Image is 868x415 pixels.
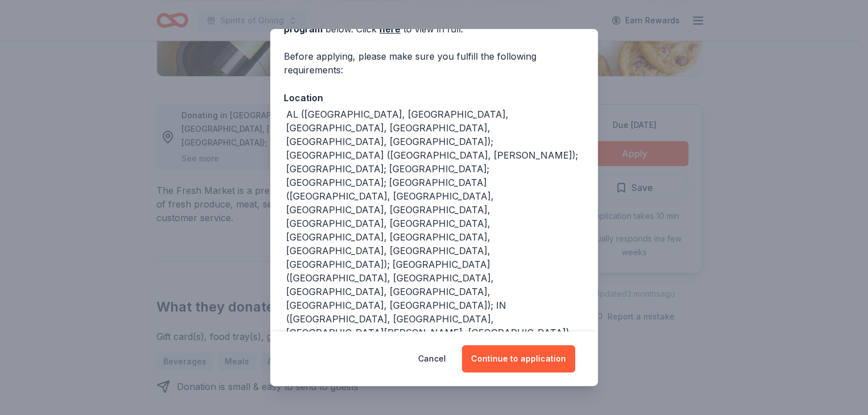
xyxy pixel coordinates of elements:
[462,345,575,372] button: Continue to application
[418,345,446,372] button: Cancel
[284,90,584,105] div: Location
[379,22,400,36] a: here
[284,49,584,77] div: Before applying, please make sure you fulfill the following requirements:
